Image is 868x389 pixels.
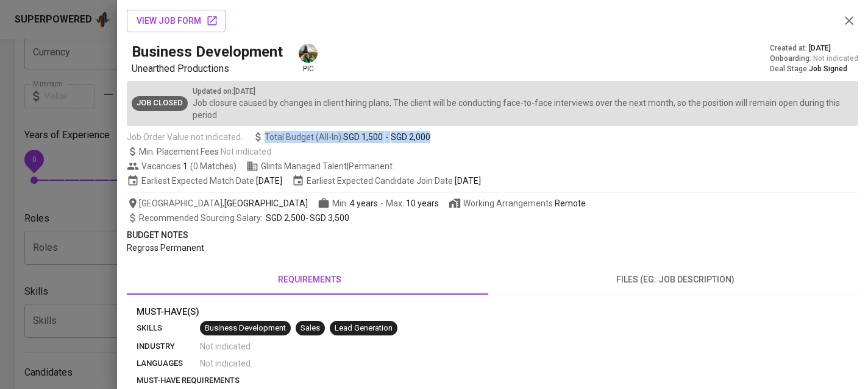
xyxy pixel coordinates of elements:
[246,160,393,172] span: Glints Managed Talent | Permanent
[193,86,853,97] p: Updated on : [DATE]
[221,147,271,156] span: Not indicated
[299,44,318,63] img: eva@glints.com
[385,131,388,143] span: -
[292,175,481,187] span: Earliest Expected Candidate Join Date
[380,197,383,209] span: -
[350,198,378,208] span: 4 years
[137,322,200,334] p: skills
[455,175,481,187] span: [DATE]
[297,43,319,74] div: pic
[132,42,283,61] h5: Business Development
[200,323,291,334] span: Business Development
[224,197,308,209] span: [GEOGRAPHIC_DATA]
[391,131,430,143] span: SGD 2,000
[139,213,265,223] span: Recommended Sourcing Salary :
[330,323,397,334] span: Lead Generation
[386,198,439,208] span: Max.
[809,65,847,73] span: Job Signed
[139,147,271,156] span: Min. Placement Fees
[193,97,853,121] p: Job closure caused by changes in client hiring plans, The client will be conducting face-to-face ...
[137,357,200,370] p: languages
[127,197,308,209] span: [GEOGRAPHIC_DATA] ,
[137,13,216,29] span: view job form
[127,175,282,187] span: Earliest Expected Match Date
[127,229,858,242] p: Budget Notes
[343,131,383,143] span: SGD 1,500
[132,63,229,74] span: Unearthed Productions
[770,43,858,54] div: Created at :
[127,243,204,253] span: Regross Permanent
[127,10,226,32] button: view job form
[770,54,858,64] div: Onboarding :
[332,198,378,208] span: Min.
[181,160,188,172] span: 1
[256,175,282,187] span: [DATE]
[139,212,349,224] span: -
[200,340,252,352] span: Not indicated .
[770,64,858,74] div: Deal Stage :
[252,131,430,143] span: Total Budget (All-In)
[449,197,586,209] span: Working Arrangements
[137,374,848,387] p: must-have requirements
[296,323,325,334] span: Sales
[500,272,851,287] span: files (eg: job description)
[132,97,188,109] span: Job Closed
[310,213,349,223] span: SGD 3,500
[266,213,305,223] span: SGD 2,500
[406,198,439,208] span: 10 years
[555,197,586,209] div: Remote
[809,43,831,54] span: [DATE]
[137,305,848,319] p: Must-Have(s)
[127,160,237,172] span: Vacancies ( 0 Matches )
[137,340,200,352] p: industry
[813,54,858,64] span: Not indicated
[134,272,485,287] span: requirements
[200,357,252,370] span: Not indicated .
[127,131,243,143] span: Job Order Value not indicated.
